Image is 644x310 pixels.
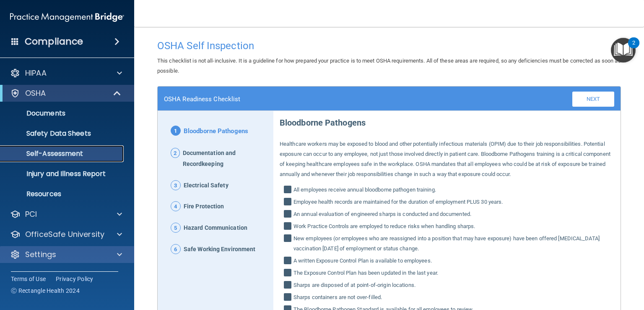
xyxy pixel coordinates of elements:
a: Terms of Use [11,275,46,283]
input: A written Exposure Control Plan is available to employees. [284,257,293,266]
input: Work Practice Controls are employed to reduce risks when handling sharps. [284,223,293,231]
input: Sharps containers are not over‐filled. [284,294,293,302]
input: An annual evaluation of engineered sharps is conducted and documented. [284,211,293,219]
p: Documents [5,109,120,118]
div: 2 [632,43,635,54]
span: 1 [171,126,181,136]
span: New employees (or employees who are reassigned into a position that may have exposure) have been ... [293,234,614,254]
span: Work Practice Controls are employed to reduce risks when handling sharps. [293,221,475,231]
span: 5 [171,223,181,233]
input: Employee health records are maintained for the duration of employment PLUS 30 years. [284,199,293,207]
p: Resources [5,190,120,198]
input: All employees receive annual bloodborne pathogen training. [284,187,293,195]
input: New employees (or employees who are reassigned into a position that may have exposure) have been ... [284,235,293,254]
h4: Compliance [25,36,83,47]
a: HIPAA [10,68,122,78]
span: Employee health records are maintained for the duration of employment PLUS 30 years. [293,197,503,207]
a: PCI [10,209,122,219]
a: OSHA [10,88,122,98]
iframe: Drift Widget Chat Controller [499,252,634,285]
a: Next [572,92,614,107]
a: OfficeSafe University [10,229,122,239]
span: Electrical Safety [184,180,229,191]
span: Sharps containers are not over‐filled. [293,292,382,302]
img: PMB logo [10,9,124,26]
h4: OSHA Readiness Checklist [164,95,240,103]
span: 6 [171,244,181,254]
span: The Exposure Control Plan has been updated in the last year. [293,268,438,278]
p: HIPAA [25,68,47,78]
button: Open Resource Center, 2 new notifications [611,38,636,63]
p: Healthcare workers may be exposed to blood and other potentially infectious materials (OPIM) due ... [280,139,614,179]
p: Self-Assessment [5,150,120,158]
input: The Exposure Control Plan has been updated in the last year. [284,270,293,278]
span: Documentation and Recordkeeping [183,148,267,170]
span: An annual evaluation of engineered sharps is conducted and documented. [293,209,471,219]
span: All employees receive annual bloodborne pathogen training. [293,185,436,195]
span: 3 [171,180,181,190]
p: OSHA [25,88,46,98]
span: Fire Protection [184,201,224,212]
span: Ⓒ Rectangle Health 2024 [11,286,80,295]
input: Sharps are disposed of at point‐of‐origin locations. [284,282,293,290]
span: A written Exposure Control Plan is available to employees. [293,256,432,266]
span: Sharps are disposed of at point‐of‐origin locations. [293,280,415,290]
p: Bloodborne Pathogens [280,111,614,131]
span: Bloodborne Pathogens [184,126,248,137]
h4: OSHA Self Inspection [157,40,621,51]
span: Hazard Communication [184,223,247,234]
p: Injury and Illness Report [5,170,120,178]
span: This checklist is not all-inclusive. It is a guideline for how prepared your practice is to meet ... [157,58,621,74]
p: Settings [25,250,56,260]
a: Settings [10,250,122,260]
p: OfficeSafe University [25,229,104,239]
span: Safe Working Environment [184,244,255,255]
span: 2 [171,148,180,158]
p: Safety Data Sheets [5,129,120,138]
a: Privacy Policy [56,275,93,283]
span: 4 [171,201,181,211]
p: PCI [25,209,37,219]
